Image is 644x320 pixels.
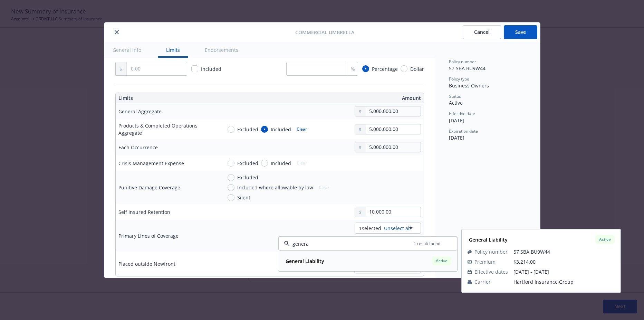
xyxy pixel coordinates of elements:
[474,258,496,265] span: Premium
[228,126,234,133] input: Excluded
[359,225,381,232] span: 1 selected
[127,62,186,75] input: 0.00
[290,240,414,247] input: Filter by keyword
[237,194,250,201] span: Silent
[118,108,162,115] div: General Aggregate
[116,93,239,103] th: Limits
[449,93,461,99] span: Status
[228,194,234,201] input: Silent
[449,82,489,89] span: Business Owners
[449,117,464,124] span: [DATE]
[237,160,258,167] span: Excluded
[201,66,221,72] span: Included
[469,236,508,243] strong: General Liability
[414,241,440,246] span: 1 result found
[118,232,179,239] div: Primary Lines of Coverage
[292,124,311,134] button: Clear
[113,28,121,36] button: close
[513,278,615,285] span: Hartford Insurance Group
[351,65,355,73] span: %
[449,65,486,72] span: 57 SBA BU9W44
[474,248,508,255] span: Policy number
[104,42,150,58] button: General info
[237,184,313,191] span: Included where allowable by law
[273,93,424,103] th: Amount
[598,236,612,243] span: Active
[355,223,421,234] button: 1selectedUnselect all
[228,160,234,167] input: Excluded
[295,29,354,36] span: Commercial Umbrella
[449,128,478,134] span: Expiration date
[118,184,180,191] div: Punitive Damage Coverage
[228,174,234,181] input: Excluded
[401,65,407,72] input: Dollar
[118,160,184,167] div: Crisis Management Expense
[474,268,508,275] span: Effective dates
[474,278,491,285] span: Carrier
[449,111,475,116] span: Effective date
[158,42,188,58] button: Limits
[366,142,420,152] input: 0.00
[513,268,615,275] span: [DATE] - [DATE]
[261,126,268,133] input: Included
[463,25,501,39] button: Cancel
[118,144,158,151] div: Each Occurrence
[286,258,324,264] strong: General Liability
[410,65,424,73] span: Dollar
[261,160,268,167] input: Included
[196,42,247,58] button: Endorsements
[271,126,291,133] span: Included
[237,126,258,133] span: Excluded
[449,59,476,65] span: Policy number
[118,122,217,137] div: Products & Completed Operations Aggregate
[271,160,291,167] span: Included
[366,106,420,116] input: 0.00
[228,184,234,191] input: Included where allowable by law
[449,100,463,106] span: Active
[366,124,420,134] input: 0.00
[513,258,536,265] span: $3,214.00
[504,25,537,39] button: Save
[372,65,398,73] span: Percentage
[118,260,175,267] div: Placed outside Newfront
[435,258,449,264] span: Active
[513,248,615,255] span: 57 SBA BU9W44
[449,134,464,141] span: [DATE]
[118,208,170,216] div: Self Insured Retention
[362,65,369,72] input: Percentage
[381,225,411,232] a: Unselect all
[366,207,420,217] input: 0.00
[449,76,469,82] span: Policy type
[237,174,258,181] span: Excluded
